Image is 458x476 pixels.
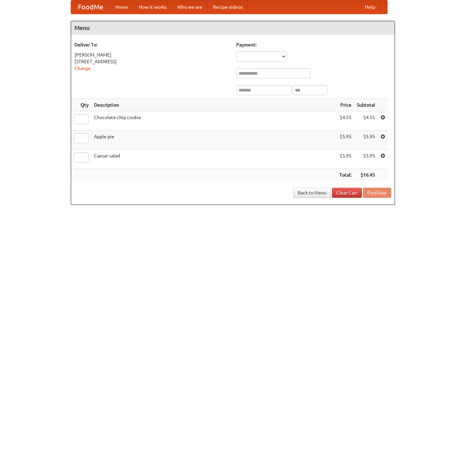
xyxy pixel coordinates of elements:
[74,41,230,48] h5: Deliver To:
[71,99,91,111] th: Qty
[337,99,354,111] th: Price
[208,0,248,14] a: Recipe videos
[293,188,331,198] a: Back to Menu
[337,131,354,150] td: $5.95
[110,0,133,14] a: Home
[360,0,380,14] a: Help
[354,150,378,169] td: $5.95
[133,0,172,14] a: How it works
[337,169,354,181] th: Total:
[354,131,378,150] td: $5.95
[354,99,378,111] th: Subtotal
[354,111,378,131] td: $4.55
[91,99,337,111] th: Description
[74,51,230,58] div: [PERSON_NAME]
[172,0,208,14] a: Who we are
[91,111,337,131] td: Chocolate chip cookie
[91,131,337,150] td: Apple pie
[74,58,230,65] div: [STREET_ADDRESS]
[354,169,378,181] th: $16.45
[337,111,354,131] td: $4.55
[74,66,91,71] a: Change
[337,150,354,169] td: $5.95
[71,21,395,35] h4: Menu
[71,0,110,14] a: FoodMe
[91,150,337,169] td: Caesar salad
[236,41,391,48] h5: Payment:
[332,188,362,198] a: Clear Cart
[363,188,391,198] button: Purchase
